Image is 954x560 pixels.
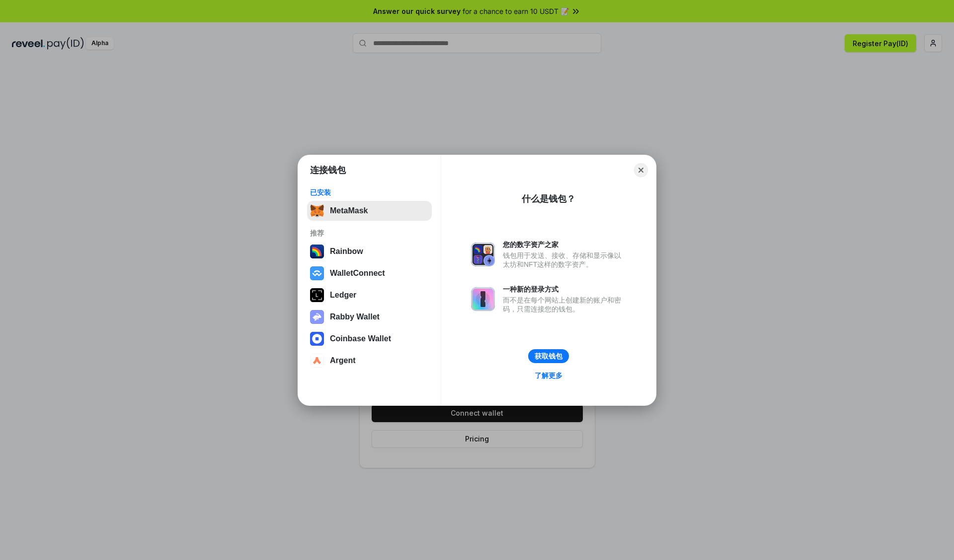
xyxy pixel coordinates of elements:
[310,229,429,238] div: 推荐
[471,287,495,311] img: svg+xml,%3Csvg%20xmlns%3D%22http%3A%2F%2Fwww.w3.org%2F2000%2Fsvg%22%20fill%3D%22none%22%20viewBox...
[307,351,432,371] button: Argent
[634,163,648,177] button: Close
[503,251,626,269] div: 钱包用于发送、接收、存储和显示像以太坊和NFT这样的数字资产。
[522,193,575,205] div: 什么是钱包？
[307,329,432,349] button: Coinbase Wallet
[310,188,429,197] div: 已安装
[503,285,626,294] div: 一种新的登录方式
[310,354,324,368] img: svg+xml,%3Csvg%20width%3D%2228%22%20height%3D%2228%22%20viewBox%3D%220%200%2028%2028%22%20fill%3D...
[330,356,356,365] div: Argent
[535,371,562,380] div: 了解更多
[307,307,432,327] button: Rabby Wallet
[310,164,346,176] h1: 连接钱包
[310,245,324,258] img: svg+xml,%3Csvg%20width%3D%22120%22%20height%3D%22120%22%20viewBox%3D%220%200%20120%20120%22%20fil...
[330,334,391,343] div: Coinbase Wallet
[330,247,363,256] div: Rainbow
[330,291,356,300] div: Ledger
[307,242,432,261] button: Rainbow
[310,288,324,302] img: svg+xml,%3Csvg%20xmlns%3D%22http%3A%2F%2Fwww.w3.org%2F2000%2Fsvg%22%20width%3D%2228%22%20height%3...
[310,332,324,346] img: svg+xml,%3Csvg%20width%3D%2228%22%20height%3D%2228%22%20viewBox%3D%220%200%2028%2028%22%20fill%3D...
[310,310,324,324] img: svg+xml,%3Csvg%20xmlns%3D%22http%3A%2F%2Fwww.w3.org%2F2000%2Fsvg%22%20fill%3D%22none%22%20viewBox...
[471,243,495,266] img: svg+xml,%3Csvg%20xmlns%3D%22http%3A%2F%2Fwww.w3.org%2F2000%2Fsvg%22%20fill%3D%22none%22%20viewBox...
[307,285,432,305] button: Ledger
[330,206,368,215] div: MetaMask
[503,240,626,249] div: 您的数字资产之家
[529,369,568,382] a: 了解更多
[310,204,324,218] img: svg+xml,%3Csvg%20fill%3D%22none%22%20height%3D%2233%22%20viewBox%3D%220%200%2035%2033%22%20width%...
[528,349,569,363] button: 获取钱包
[503,296,626,313] div: 而不是在每个网站上创建新的账户和密码，只需连接您的钱包。
[307,263,432,283] button: WalletConnect
[310,266,324,280] img: svg+xml,%3Csvg%20width%3D%2228%22%20height%3D%2228%22%20viewBox%3D%220%200%2028%2028%22%20fill%3D...
[307,201,432,221] button: MetaMask
[330,312,380,321] div: Rabby Wallet
[330,269,385,278] div: WalletConnect
[535,352,562,361] div: 获取钱包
